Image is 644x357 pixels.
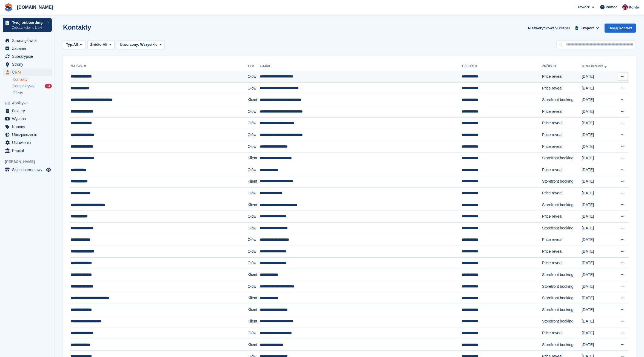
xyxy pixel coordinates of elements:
td: [DATE] [582,257,615,269]
td: [DATE] [582,304,615,316]
td: Storefront booking [542,94,582,106]
td: Price reveal [542,82,582,94]
span: Faktury [12,107,45,115]
a: menu [3,147,52,154]
span: Pomoc [606,4,617,10]
button: Typ: All [63,40,85,49]
td: Price reveal [542,141,582,152]
th: Telefon [461,62,542,71]
td: [DATE] [582,327,615,339]
td: [DATE] [582,129,615,141]
td: Klient [247,199,260,211]
span: Ubezpieczenie [12,131,45,139]
td: Ołów [247,71,260,83]
td: Storefront booking [542,152,582,164]
span: Wycena [12,115,45,123]
td: Klient [247,292,260,304]
a: Kontakty [13,77,52,82]
a: Niezweryfikowani klienci [526,24,572,33]
td: [DATE] [582,117,615,129]
a: [DOMAIN_NAME] [15,3,55,12]
td: [DATE] [582,281,615,292]
a: Twój onboarding Zobacz kolejne kroki [3,18,52,32]
a: menu [3,123,52,131]
td: [DATE] [582,292,615,304]
span: Sklep internetowy [12,166,45,174]
td: Klient [247,176,260,188]
a: menu [3,139,52,146]
span: Strony [12,61,45,68]
span: All [103,42,107,47]
a: menu [3,61,52,68]
span: All [73,42,78,47]
td: [DATE] [582,222,615,234]
td: [DATE] [582,234,615,246]
td: Ołów [247,106,260,117]
a: Oferty [13,90,52,96]
td: Price reveal [542,164,582,176]
a: Perspektywy 24 [13,83,52,89]
a: menu [3,37,52,44]
th: E-mail [260,62,461,71]
td: Storefront booking [542,199,582,211]
td: [DATE] [582,152,615,164]
span: Ustawienia [12,139,45,146]
span: Typ: [66,42,73,47]
span: Konto [629,5,639,10]
span: Wszystkie [140,42,157,47]
td: [DATE] [582,316,615,327]
a: Dodaj kontakt [605,24,636,33]
td: Ołów [247,257,260,269]
td: [DATE] [582,141,615,152]
span: Strona główna [12,37,45,44]
td: [DATE] [582,188,615,199]
td: Storefront booking [542,281,582,292]
td: [DATE] [582,176,615,188]
a: Podgląd sklepu [45,166,52,173]
td: Ołów [247,234,260,246]
td: Storefront booking [542,269,582,281]
td: Price reveal [542,188,582,199]
h1: Kontakty [63,24,91,31]
a: menu [3,99,52,107]
span: Analityka [12,99,45,107]
td: Klient [247,269,260,281]
a: menu [3,107,52,115]
a: menu [3,45,52,52]
td: Price reveal [542,106,582,117]
button: Utworzony: Wszystkie [117,40,165,49]
div: 24 [45,84,52,88]
span: [PERSON_NAME] [5,159,55,165]
td: Ołów [247,211,260,223]
a: menu [3,166,52,174]
a: menu [3,131,52,139]
td: Ołów [247,246,260,258]
span: CRM [12,68,45,76]
img: Mateusz Kacwin [622,4,628,10]
a: Utworzony [582,64,608,68]
td: [DATE] [582,339,615,351]
td: Storefront booking [542,304,582,316]
span: Utworzony: [120,42,139,47]
p: Twój onboarding [12,21,45,24]
a: Nazwa [71,64,87,68]
p: Zobacz kolejne kroki [12,25,45,30]
td: [DATE] [582,246,615,258]
span: Kapitał [12,147,45,154]
td: Price reveal [542,257,582,269]
td: [DATE] [582,269,615,281]
td: [DATE] [582,94,615,106]
td: [DATE] [582,211,615,223]
td: Ołów [247,281,260,292]
td: Price reveal [542,327,582,339]
th: Typ [247,62,260,71]
td: Storefront booking [542,176,582,188]
td: [DATE] [582,71,615,83]
button: Źródło: All [87,40,115,49]
td: Price reveal [542,211,582,223]
td: Ołów [247,129,260,141]
button: Eksport [574,24,600,33]
td: [DATE] [582,82,615,94]
td: Klient [247,339,260,351]
span: Zadania [12,45,45,52]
